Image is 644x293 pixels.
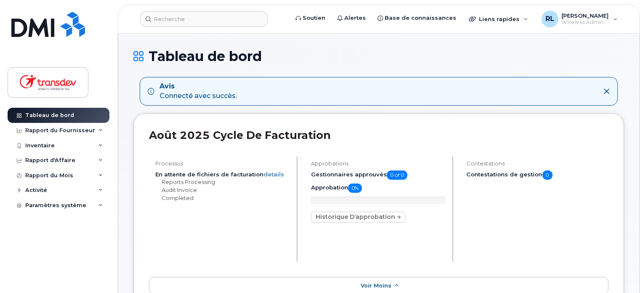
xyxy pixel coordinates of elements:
h5: Gestionnaires approuvés [311,170,445,180]
div: Connecté avec succès. [160,82,237,101]
strong: Avis [160,82,237,91]
span: 0 [543,170,553,180]
a: details [263,171,284,178]
li: Audit Invoice [155,186,290,194]
h5: Contestations de gestion [467,170,609,180]
h2: août 2025 Cycle de facturation [149,129,609,141]
h1: Tableau de bord [133,49,624,64]
li: En attente de fichiers de facturation [155,170,290,178]
span: 0% [348,184,362,193]
span: 0 of 0 [387,170,407,180]
li: Completed [155,194,290,202]
li: Reports Processing [155,178,290,186]
h4: Approbations [311,160,445,167]
h4: Contestations [467,160,609,167]
h5: Approbation [311,184,445,193]
span: Voir moins [361,282,391,289]
h4: Processus [155,160,290,167]
a: Historique d’approbation [311,212,405,223]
